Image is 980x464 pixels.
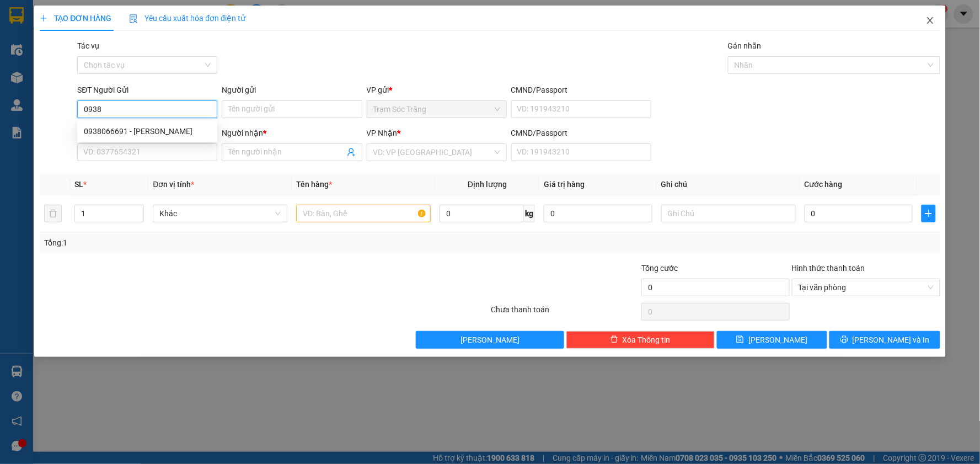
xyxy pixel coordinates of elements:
[347,148,356,157] span: user-add
[84,125,211,137] div: 0938066691 - [PERSON_NAME]
[915,6,946,36] button: Close
[222,84,362,96] div: Người gửi
[416,331,564,349] button: [PERSON_NAME]
[511,84,651,96] div: CMND/Passport
[748,334,807,346] span: [PERSON_NAME]
[829,331,940,349] button: printer[PERSON_NAME] và In
[129,14,138,23] img: icon
[728,41,762,50] label: Gán nhãn
[159,205,281,222] span: Khác
[104,38,194,50] strong: PHIẾU GỬI HÀNG
[717,331,828,349] button: save[PERSON_NAME]
[641,264,678,273] span: Tổng cước
[853,334,930,346] span: [PERSON_NAME] và In
[367,129,398,137] span: VP Nhận
[367,84,507,96] div: VP gửi
[657,174,800,195] th: Ghi chú
[40,14,47,22] span: plus
[222,127,362,139] div: Người nhận
[77,41,99,50] label: Tác vụ
[792,264,865,273] label: Hình thức thanh toán
[129,14,245,23] span: Yêu cầu xuất hóa đơn điện tử
[799,279,934,296] span: Tại văn phòng
[524,205,535,222] span: kg
[922,205,935,222] button: plus
[153,180,194,189] span: Đơn vị tính
[44,205,62,222] button: delete
[92,10,206,22] strong: XE KHÁCH MỸ DUYÊN
[373,101,500,118] span: Trạm Sóc Trăng
[44,237,378,249] div: Tổng: 1
[77,84,217,96] div: SĐT Người Gửi
[623,334,671,346] span: Xóa Thông tin
[736,335,744,344] span: save
[511,127,651,139] div: CMND/Passport
[544,205,652,222] input: 0
[922,209,935,218] span: plus
[490,303,640,323] div: Chưa thanh toán
[74,180,83,189] span: SL
[661,205,796,222] input: Ghi Chú
[460,334,520,346] span: [PERSON_NAME]
[840,335,848,344] span: printer
[296,180,332,189] span: Tên hàng
[544,180,585,189] span: Giá trị hàng
[468,180,507,189] span: Định lượng
[296,205,431,222] input: VD: Bàn, Ghế
[40,14,111,23] span: TẠO ĐƠN HÀNG
[77,122,217,140] div: 0938066691 - KHÁNH
[566,331,715,349] button: deleteXóa Thông tin
[926,16,935,25] span: close
[805,180,843,189] span: Cước hàng
[611,335,618,344] span: delete
[106,27,184,35] span: TP.HCM -SÓC TRĂNG
[11,68,120,109] span: Gửi:
[11,68,120,109] span: Trạm Sóc Trăng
